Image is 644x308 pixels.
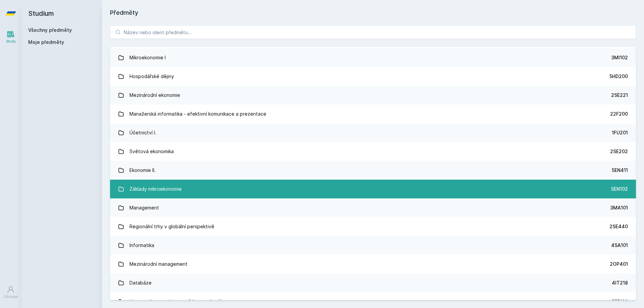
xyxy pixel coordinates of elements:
[611,92,628,99] div: 2SE221
[110,48,636,67] a: Mikroekonomie I 3MI102
[110,236,636,255] a: Informatika 4SA101
[610,148,628,155] div: 2SE202
[611,186,628,192] div: 5EN102
[110,273,636,292] a: Databáze 4IT218
[110,105,636,123] a: Manažerská informatika - efektivní komunikace a prezentace 22F200
[129,51,166,64] div: Mikroekonomie I
[110,142,636,161] a: Světová ekonomika 2SE202
[110,180,636,198] a: Základy mikroekonomie 5EN102
[28,27,72,33] a: Všechny předměty
[110,217,636,236] a: Regionální trhy v globální perspektivě 2SE440
[609,73,628,80] div: 5HD200
[129,239,154,252] div: Informatika
[110,198,636,217] a: Management 3MA101
[610,204,628,211] div: 3MA101
[28,39,64,46] span: Moje předměty
[110,86,636,105] a: Mezinárodní ekonomie 2SE221
[129,182,182,196] div: Základy mikroekonomie
[1,27,20,47] a: Study
[4,294,18,299] div: Uživatel
[110,161,636,180] a: Ekonomie II. 5EN411
[110,123,636,142] a: Účetnictví I. 1FU201
[129,70,174,83] div: Hospodářské dějiny
[611,54,628,61] div: 3MI102
[609,223,628,230] div: 2SE440
[612,280,628,286] div: 4IT218
[129,107,266,121] div: Manažerská informatika - efektivní komunikace a prezentace
[129,145,174,158] div: Světová ekonomika
[129,276,152,290] div: Databáze
[129,126,156,139] div: Účetnictví I.
[612,129,628,136] div: 1FU201
[610,111,628,117] div: 22F200
[129,201,159,214] div: Management
[611,242,628,249] div: 4SA101
[6,39,16,44] div: Study
[110,255,636,273] a: Mezinárodní management 2OP401
[129,220,214,233] div: Regionální trhy v globální perspektivě
[612,167,628,174] div: 5EN411
[1,282,20,303] a: Uživatel
[129,88,180,102] div: Mezinárodní ekonomie
[612,298,628,305] div: 55F100
[129,164,156,177] div: Ekonomie II.
[610,261,628,267] div: 2OP401
[110,8,636,17] h1: Předměty
[129,257,187,271] div: Mezinárodní management
[110,67,636,86] a: Hospodářské dějiny 5HD200
[110,25,636,39] input: Název nebo ident předmětu…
